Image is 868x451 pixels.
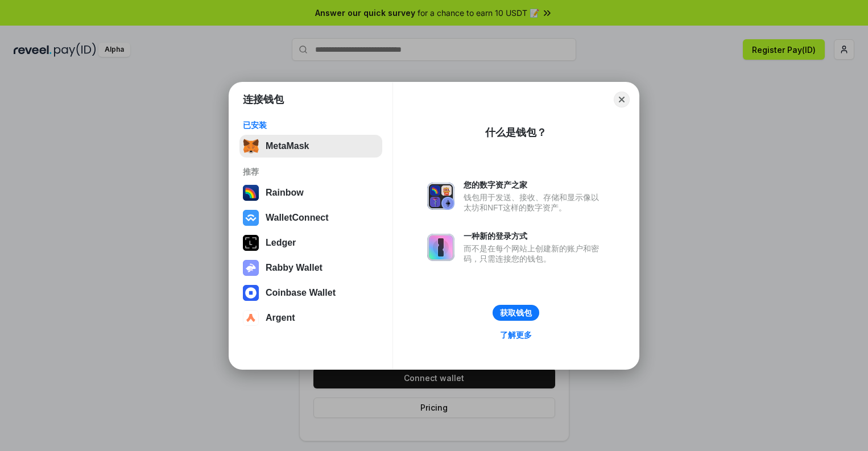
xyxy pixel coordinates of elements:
img: svg+xml,%3Csvg%20width%3D%22120%22%20height%3D%22120%22%20viewBox%3D%220%200%20120%20120%22%20fil... [243,185,259,201]
button: WalletConnect [239,206,382,229]
img: svg+xml,%3Csvg%20xmlns%3D%22http%3A%2F%2Fwww.w3.org%2F2000%2Fsvg%22%20fill%3D%22none%22%20viewBox... [427,183,454,210]
div: 推荐 [243,167,379,177]
img: svg+xml,%3Csvg%20xmlns%3D%22http%3A%2F%2Fwww.w3.org%2F2000%2Fsvg%22%20width%3D%2228%22%20height%3... [243,235,259,251]
div: 一种新的登录方式 [464,231,605,241]
button: 获取钱包 [493,305,539,321]
button: Argent [239,307,382,329]
div: 已安装 [243,120,379,130]
button: Rainbow [239,181,382,204]
a: 了解更多 [493,328,539,342]
button: Coinbase Wallet [239,282,382,304]
button: Close [614,92,630,107]
div: WalletConnect [266,213,329,223]
img: svg+xml,%3Csvg%20fill%3D%22none%22%20height%3D%2233%22%20viewBox%3D%220%200%2035%2033%22%20width%... [243,138,259,154]
h1: 连接钱包 [243,93,284,106]
div: 什么是钱包？ [485,126,547,139]
div: 获取钱包 [500,308,532,318]
button: MetaMask [239,135,382,158]
div: MetaMask [266,141,309,151]
div: 钱包用于发送、接收、存储和显示像以太坊和NFT这样的数字资产。 [464,192,605,213]
div: Ledger [266,238,296,248]
img: svg+xml,%3Csvg%20xmlns%3D%22http%3A%2F%2Fwww.w3.org%2F2000%2Fsvg%22%20fill%3D%22none%22%20viewBox... [427,234,454,261]
div: 而不是在每个网站上创建新的账户和密码，只需连接您的钱包。 [464,243,605,264]
button: Rabby Wallet [239,256,382,279]
div: 了解更多 [500,330,532,340]
div: 您的数字资产之家 [464,180,605,190]
div: Argent [266,313,295,323]
div: Coinbase Wallet [266,288,336,298]
div: Rabby Wallet [266,263,323,273]
img: svg+xml,%3Csvg%20width%3D%2228%22%20height%3D%2228%22%20viewBox%3D%220%200%2028%2028%22%20fill%3D... [243,310,259,326]
button: Ledger [239,231,382,254]
img: svg+xml,%3Csvg%20xmlns%3D%22http%3A%2F%2Fwww.w3.org%2F2000%2Fsvg%22%20fill%3D%22none%22%20viewBox... [243,260,259,276]
div: Rainbow [266,188,304,198]
img: svg+xml,%3Csvg%20width%3D%2228%22%20height%3D%2228%22%20viewBox%3D%220%200%2028%2028%22%20fill%3D... [243,285,259,301]
img: svg+xml,%3Csvg%20width%3D%2228%22%20height%3D%2228%22%20viewBox%3D%220%200%2028%2028%22%20fill%3D... [243,210,259,226]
